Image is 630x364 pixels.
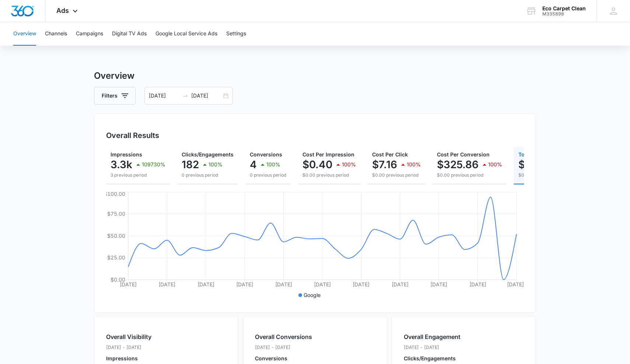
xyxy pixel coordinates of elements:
input: End date [191,92,222,100]
span: swap-right [182,93,188,99]
tspan: [DATE] [469,281,486,287]
p: $0.00 previous period [518,172,592,179]
h2: Overall Engagement [404,332,461,341]
h2: Overall Conversions [255,332,312,341]
tspan: $25.00 [107,254,125,261]
tspan: [DATE] [197,281,214,287]
tspan: [DATE] [275,281,292,287]
p: $1,303.40 [518,159,569,170]
tspan: [DATE] [158,281,175,287]
button: Digital TV Ads [112,22,147,46]
h3: Overview [94,69,536,82]
span: Clicks/Engagements [182,151,234,158]
p: [DATE] - [DATE] [255,344,312,351]
p: 100% [266,162,280,167]
input: Start date [149,92,179,100]
p: $325.86 [437,159,479,170]
p: 0 previous period [250,172,286,179]
span: Conversions [250,151,282,158]
p: Impressions [106,356,170,361]
p: 100% [407,162,421,167]
tspan: $50.00 [107,233,125,239]
tspan: [DATE] [120,281,137,287]
tspan: $75.00 [107,211,125,217]
span: Cost Per Conversion [437,151,490,158]
p: 182 [182,159,199,170]
p: 100% [342,162,356,167]
tspan: [DATE] [314,281,331,287]
button: Google Local Service Ads [155,22,217,46]
p: $0.00 previous period [437,172,502,179]
p: $0.00 previous period [372,172,421,179]
p: Clicks/Engagements [404,356,461,361]
button: Channels [45,22,67,46]
tspan: [DATE] [236,281,253,287]
p: Google [304,291,321,299]
p: 100% [488,162,502,167]
p: 3 previous period [111,172,165,179]
span: Cost Per Click [372,151,408,158]
p: $0.40 [302,159,332,170]
tspan: $0.00 [111,276,125,283]
button: Overview [13,22,36,46]
div: account name [542,6,586,11]
p: [DATE] - [DATE] [106,344,170,351]
span: Cost Per Impression [302,151,354,158]
button: Filters [94,87,136,105]
tspan: [DATE] [507,281,524,287]
tspan: [DATE] [353,281,370,287]
p: $7.16 [372,159,397,170]
p: Conversions [255,356,312,361]
span: Ads [56,7,69,14]
tspan: [DATE] [392,281,409,287]
p: 109730% [142,162,165,167]
button: Settings [226,22,246,46]
span: to [182,93,188,99]
button: Campaigns [76,22,103,46]
span: Impressions [111,151,142,158]
h2: Overall Visibility [106,332,170,341]
p: 100% [209,162,223,167]
tspan: $100.00 [104,191,125,197]
tspan: [DATE] [430,281,447,287]
div: account id [542,11,586,17]
span: Total Spend [518,151,549,158]
p: 4 [250,159,257,170]
p: 0 previous period [182,172,234,179]
p: [DATE] - [DATE] [404,344,461,351]
h3: Overall Results [106,130,159,141]
p: $0.00 previous period [302,172,356,179]
p: 3.3k [111,159,132,170]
